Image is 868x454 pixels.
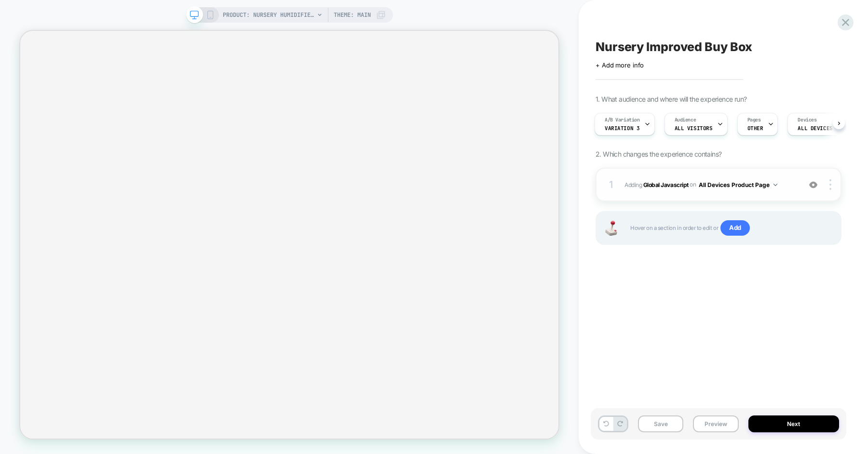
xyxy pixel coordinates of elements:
img: close [829,179,831,190]
span: A/B Variation [605,117,640,123]
span: OTHER [747,125,763,132]
span: 1. What audience and where will the experience run? [596,95,746,103]
button: Save [638,415,683,432]
span: Devices [798,117,816,123]
img: crossed eye [809,181,817,189]
button: Next [748,415,840,432]
span: ALL DEVICES [798,125,832,132]
button: Preview [693,415,738,432]
b: Global Javascript [643,181,689,188]
span: Variation 3 [605,125,639,132]
span: Theme: MAIN [334,7,371,23]
img: Joystick [601,221,621,236]
span: Add [720,220,750,236]
span: Audience [675,117,696,123]
button: All Devices Product Page [699,179,777,191]
div: 1 [606,176,616,193]
img: down arrow [773,184,777,186]
span: Hover on a section in order to edit or [630,220,831,236]
span: 2. Which changes the experience contains? [596,150,721,158]
span: + Add more info [596,61,644,69]
span: on [690,179,696,190]
span: All Visitors [675,125,713,132]
span: PRODUCT: Nursery Humidifier 2.0 [little dreams by canopy] [223,7,314,23]
span: Adding [624,179,796,191]
span: Pages [747,117,761,123]
span: Nursery Improved Buy Box [596,40,752,54]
